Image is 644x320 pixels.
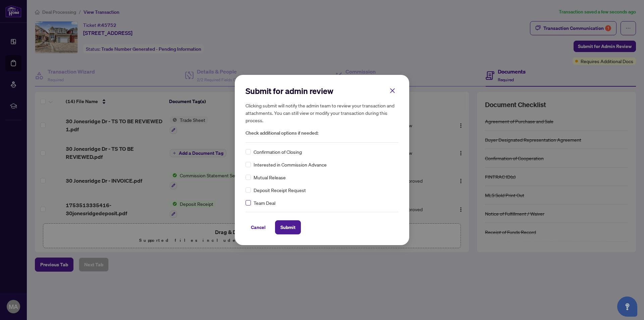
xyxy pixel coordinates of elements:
[254,148,302,155] span: Confirmation of Closing
[254,186,306,194] span: Deposit Receipt Request
[275,220,301,234] button: Submit
[280,222,296,233] span: Submit
[389,88,395,94] span: close
[246,102,398,124] h5: Clicking submit will notify the admin team to review your transaction and attachments. You can st...
[251,222,266,233] span: Cancel
[246,86,398,96] h2: Submit for admin review
[617,296,637,317] button: Open asap
[246,220,271,234] button: Cancel
[246,129,398,137] span: Check additional options if needed:
[254,174,286,181] span: Mutual Release
[254,199,275,207] span: Team Deal
[254,161,327,168] span: Interested in Commission Advance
